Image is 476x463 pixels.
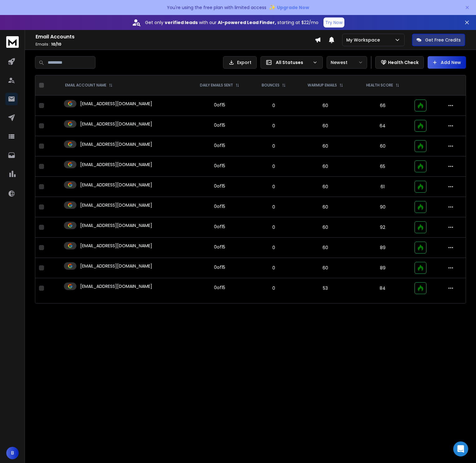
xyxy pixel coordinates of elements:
[325,19,342,26] p: Try Now
[36,42,315,47] p: Emails :
[255,163,292,170] p: 0
[355,156,410,177] td: 65
[308,83,337,88] p: WARMUP EMAILS
[80,182,152,188] p: [EMAIL_ADDRESS][DOMAIN_NAME]
[327,56,367,69] button: Newest
[453,441,468,456] div: Open Intercom Messenger
[80,121,152,127] p: [EMAIL_ADDRESS][DOMAIN_NAME]
[80,141,152,147] p: [EMAIL_ADDRESS][DOMAIN_NAME]
[80,101,152,107] p: [EMAIL_ADDRESS][DOMAIN_NAME]
[80,243,152,249] p: [EMAIL_ADDRESS][DOMAIN_NAME]
[214,284,225,291] div: 0 of 15
[355,258,410,278] td: 89
[214,244,225,250] div: 0 of 15
[277,4,309,11] span: Upgrade Now
[269,3,276,12] span: ✨
[223,56,257,69] button: Export
[296,177,355,197] td: 60
[355,96,410,116] td: 66
[218,19,276,26] strong: AI-powered Lead Finder,
[375,56,424,69] button: Health Check
[145,19,318,26] p: Get only with our starting at $22/mo
[296,278,355,298] td: 53
[255,184,292,190] p: 0
[214,224,225,230] div: 0 of 15
[296,197,355,217] td: 60
[255,102,292,109] p: 0
[355,217,410,238] td: 92
[214,142,225,149] div: 0 of 15
[269,1,309,14] button: ✨Upgrade Now
[214,264,225,270] div: 0 of 15
[276,59,310,66] p: All Statuses
[355,136,410,156] td: 60
[80,222,152,229] p: [EMAIL_ADDRESS][DOMAIN_NAME]
[355,238,410,258] td: 89
[323,17,344,27] button: Try Now
[214,163,225,169] div: 0 of 15
[36,33,315,41] h1: Email Accounts
[388,59,419,66] p: Health Check
[296,156,355,177] td: 60
[346,37,382,43] p: My Workspace
[80,161,152,168] p: [EMAIL_ADDRESS][DOMAIN_NAME]
[214,203,225,209] div: 0 of 15
[296,116,355,136] td: 60
[425,37,461,43] p: Get Free Credits
[65,83,113,88] div: EMAIL ACCOUNT NAME
[255,265,292,271] p: 0
[200,83,233,88] p: DAILY EMAILS SENT
[214,102,225,108] div: 0 of 15
[6,447,19,459] button: B
[366,83,393,88] p: HEALTH SCORE
[296,96,355,116] td: 60
[355,278,410,298] td: 84
[80,202,152,208] p: [EMAIL_ADDRESS][DOMAIN_NAME]
[255,285,292,291] p: 0
[428,56,466,69] button: Add New
[255,244,292,251] p: 0
[412,34,465,46] button: Get Free Credits
[214,183,225,189] div: 0 of 15
[214,122,225,128] div: 0 of 15
[355,177,410,197] td: 61
[80,283,152,289] p: [EMAIL_ADDRESS][DOMAIN_NAME]
[296,258,355,278] td: 60
[355,116,410,136] td: 64
[296,238,355,258] td: 60
[6,36,19,48] img: logo
[51,42,61,47] span: 10 / 10
[255,204,292,210] p: 0
[80,263,152,269] p: [EMAIL_ADDRESS][DOMAIN_NAME]
[167,4,266,11] p: You're using the free plan with limited access
[296,136,355,156] td: 60
[262,83,279,88] p: BOUNCES
[255,123,292,129] p: 0
[355,197,410,217] td: 90
[296,217,355,238] td: 60
[255,143,292,149] p: 0
[165,19,198,26] strong: verified leads
[255,224,292,230] p: 0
